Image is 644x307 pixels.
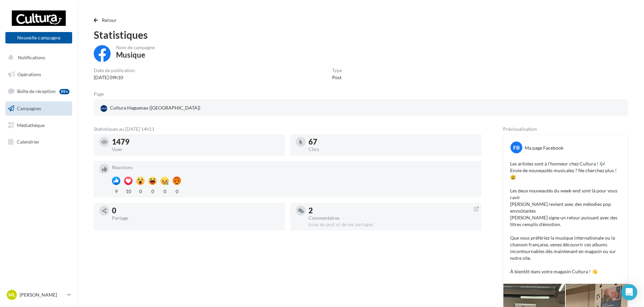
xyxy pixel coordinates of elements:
span: ML [8,291,15,298]
div: Page [94,92,109,96]
span: Retour [102,17,117,23]
div: Nom de campagne [116,45,155,50]
a: Calendrier [4,135,74,149]
div: 10 [124,187,133,195]
div: 99+ [59,89,69,94]
div: Vues [112,147,280,152]
div: 0 [173,187,181,195]
button: Retour [94,16,120,24]
div: Date de publication [94,68,135,73]
div: 67 [309,138,476,146]
div: Issus du post et de ses partages [309,222,476,228]
div: 0 [136,187,145,195]
div: Statistiques [94,30,628,40]
button: Notifications [4,51,71,65]
div: 0 [148,187,157,195]
div: Open Intercom Messenger [621,284,637,300]
a: Campagnes [4,101,74,116]
div: 0 [112,207,280,214]
a: Cultura Haguenau ([GEOGRAPHIC_DATA]) [99,103,273,113]
div: 1479 [112,138,280,146]
span: Calendrier [17,139,39,145]
span: Opérations [18,71,41,77]
div: 2 [309,207,476,214]
p: [PERSON_NAME] [20,291,64,298]
div: Clics [309,147,476,152]
div: 9 [112,187,120,195]
div: Partage [112,216,280,220]
div: Réactions [112,165,476,170]
span: Campagnes [17,105,41,111]
span: Médiathèque [17,122,45,128]
a: Boîte de réception99+ [4,84,74,98]
a: Médiathèque [4,118,74,132]
span: Boîte de réception [17,88,56,94]
div: [DATE] 09h10 [94,74,135,81]
a: Opérations [4,67,74,82]
div: 0 [160,187,169,195]
div: Statistiques au [DATE] 14h11 [94,127,481,131]
div: Cultura Haguenau ([GEOGRAPHIC_DATA]) [99,103,202,113]
span: Notifications [18,55,45,60]
a: ML [PERSON_NAME] [5,288,72,301]
button: Nouvelle campagne [5,32,72,43]
div: Prévisualisation [503,127,628,131]
div: Musique [116,51,145,59]
div: Ma page Facebook [525,145,563,151]
div: Type [332,68,342,73]
div: Commentaires [309,216,476,220]
div: FB [510,142,522,153]
div: Post [332,74,342,81]
p: Les artistes sont à l'honneur chez Cultura ! 🎶 Envie de nouveautés musicales ? Ne cherchez plus !... [510,160,621,275]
